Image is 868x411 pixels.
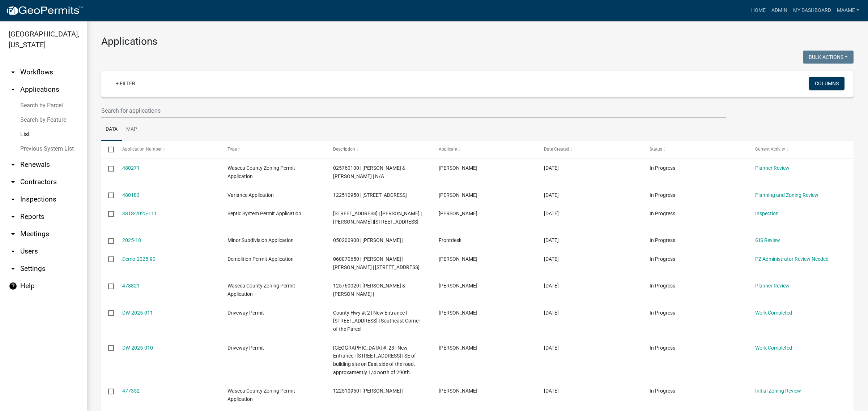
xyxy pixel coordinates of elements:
[333,237,403,243] span: 050200900 | GARY G MITTELSTEADT |
[769,4,790,17] a: Admin
[790,4,834,17] a: My Dashboard
[439,388,477,394] span: Matt Thompsen
[650,345,675,351] span: In Progress
[227,256,294,262] span: Demolition Permit Application
[834,4,862,17] a: Maame
[544,388,559,394] span: 09/11/2025
[439,256,477,262] span: Jacob Wolff
[755,192,818,198] a: Planning and Zoning Review
[439,283,477,289] span: William Poppe
[439,310,477,316] span: Kyle Skoglund
[544,345,559,351] span: 09/12/2025
[333,283,405,297] span: 125760020 | LISA K & WILLIAM K POPPE |
[115,141,221,158] datatable-header-cell: Application Number
[9,230,17,238] i: arrow_drop_down
[803,51,854,64] button: Bulk Actions
[650,237,675,243] span: In Progress
[755,345,792,351] a: Work Completed
[101,141,115,158] datatable-header-cell: Select
[9,212,17,221] i: arrow_drop_down
[9,85,17,94] i: arrow_drop_up
[122,118,141,141] a: Map
[9,282,17,290] i: help
[333,310,420,332] span: County Hwy #: 2 | New Entrance | 6583 360TH AVE | Southeast Corner of the Parcel
[650,192,675,198] span: In Progress
[101,103,726,118] input: Search for applications
[9,178,17,186] i: arrow_drop_down
[439,147,458,152] span: Applicant
[333,211,422,225] span: 33960 98TH ST | MICHAEL K ELLIS | BARBARA A PELSON-ELLIS |33960 98TH ST
[9,264,17,273] i: arrow_drop_down
[755,310,792,316] a: Work Completed
[439,165,477,171] span: Lucas Boelter
[544,165,559,171] span: 09/18/2025
[439,237,461,243] span: Frontdesk
[650,283,675,289] span: In Progress
[122,211,157,216] a: SSTS-2025-111
[110,77,141,90] a: + Filter
[333,147,355,152] span: Description
[650,211,675,216] span: In Progress
[748,4,769,17] a: Home
[809,77,844,90] button: Columns
[544,211,559,216] span: 09/16/2025
[650,256,675,262] span: In Progress
[755,237,780,243] a: GIS Review
[537,141,643,158] datatable-header-cell: Date Created
[227,192,274,198] span: Variance Application
[755,147,785,152] span: Current Activity
[650,165,675,171] span: In Progress
[227,147,237,152] span: Type
[755,211,779,216] a: Inspection
[333,345,416,375] span: County Hwy #: 23 | New Entrance | 29329 WILTON RIVER RD W | SE of building site on East side of t...
[439,211,477,216] span: Phillip Schleicher
[755,256,829,262] a: PZ Administrator Review Needed
[643,141,748,158] datatable-header-cell: Status
[227,388,295,402] span: Waseca County Zoning Permit Application
[122,345,153,351] a: DW-2025-010
[439,345,477,351] span: Daniel Kuhns
[227,165,295,179] span: Waseca County Zoning Permit Application
[650,310,675,316] span: In Progress
[755,283,790,289] a: Planner Review
[650,388,675,394] span: In Progress
[544,147,569,152] span: Date Created
[544,237,559,243] span: 09/16/2025
[227,310,264,316] span: Driveway Permit
[101,35,854,48] h3: Applications
[544,192,559,198] span: 09/18/2025
[544,310,559,316] span: 09/15/2025
[650,147,662,152] span: Status
[227,345,264,351] span: Driveway Permit
[122,283,140,289] a: 478821
[431,141,537,158] datatable-header-cell: Applicant
[9,247,17,256] i: arrow_drop_down
[227,237,294,243] span: Minor Subdivision Application
[122,147,162,152] span: Application Number
[122,256,156,262] a: Demo-2025-90
[101,118,122,141] a: Data
[326,141,432,158] datatable-header-cell: Description
[333,165,405,179] span: 025760100 | LUCAS & ARIANA L BOELTER | N/A
[122,310,153,316] a: DW-2025-011
[122,237,141,243] a: 2025-18
[122,192,140,198] a: 480183
[221,141,326,158] datatable-header-cell: Type
[9,160,17,169] i: arrow_drop_down
[9,195,17,204] i: arrow_drop_down
[755,388,801,394] a: Initial Zoning Review
[333,388,403,394] span: 122510950 | MATT THOMPSEN |
[227,283,295,297] span: Waseca County Zoning Permit Application
[439,192,477,198] span: Matt Thompsen
[9,68,17,77] i: arrow_drop_down
[544,256,559,262] span: 09/16/2025
[755,165,790,171] a: Planner Review
[122,388,140,394] a: 477352
[122,165,140,171] a: 480271
[333,256,420,270] span: 060070650 | JACOB M WOLFF | DANIELLE C WOLFF | 42860 CO LINE RD
[544,283,559,289] span: 09/15/2025
[748,141,854,158] datatable-header-cell: Current Activity
[227,211,301,216] span: Septic System Permit Application
[333,192,407,198] span: 122510950 | 37049 FAWN AVE | 2,7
